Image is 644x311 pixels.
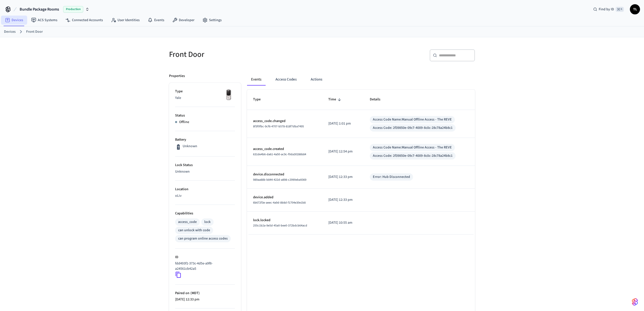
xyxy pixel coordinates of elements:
a: Events [144,16,168,25]
p: [DATE] 12:54 pm [328,149,358,154]
span: ⌘ K [616,7,624,12]
span: Type [253,96,267,103]
span: Details [370,96,387,103]
a: Devices [4,29,16,34]
a: Devices [1,16,27,25]
span: 255c1b2a-9e5d-45a0-bee0-372bdcb64acd [253,223,307,228]
p: Capabilities [175,211,235,216]
button: Access Codes [271,73,301,86]
div: Access Code Name: Manual Offline Access - The REVE [373,117,452,122]
p: [DATE] 12:33 pm [328,197,358,203]
span: TL [630,5,639,14]
p: device.added [253,195,316,200]
p: device.disconnected [253,172,316,177]
p: [DATE] 1:01 pm [328,121,358,126]
p: access_code.changed [253,119,316,124]
p: access_code.created [253,146,316,152]
a: Settings [198,16,226,25]
button: Events [247,73,265,86]
p: Unknown [183,144,197,149]
span: Production [63,6,83,13]
div: lock [204,219,211,225]
span: 631de4b6-da61-4a50-ac9c-f0da30286b84 [253,152,306,157]
span: Bundle Package Rooms [20,6,59,12]
table: sticky table [247,90,475,234]
button: TL [630,4,640,14]
div: Access Code Name: Manual Offline Access - The REVE [373,145,452,150]
span: Find by ID [599,7,614,12]
button: Actions [307,73,326,86]
p: Offline [179,120,189,125]
p: Properties [169,73,185,79]
div: Error: Hub Disconnected [373,174,410,180]
p: Yale [175,95,235,101]
p: Paired on [175,291,235,296]
a: Developer [168,16,198,25]
h5: Front Door [169,49,319,60]
a: Connected Accounts [61,16,107,25]
p: Unknown [175,169,235,174]
p: Battery [175,137,235,142]
img: Yale Assure Touchscreen Wifi Smart Lock, Satin Nickel, Front [222,89,235,101]
span: 6b672f3e-aeec-4a9d-8b8d-f1704e30e1b8 [253,201,306,205]
div: Access Code: 2f39850e-09c7-4009-8c0c-28c78a24b8c1 [373,153,453,159]
a: User Identities [107,16,144,25]
div: Access Code: 2f39850e-09c7-4009-8c0c-28c78a24b8c1 [373,125,453,131]
p: oLiv [175,193,235,199]
p: fdd493f1-373c-4d5e-a9f8-a24561cb42a5 [175,261,233,271]
img: SeamLogoGradient.69752ec5.svg [632,298,638,306]
span: 8f3f0fbc-9cf6-4707-b578-818f7dba7495 [253,124,304,129]
p: lock.locked [253,218,316,223]
span: 989aa88b-b844-422d-a898-c2990eba9369 [253,178,306,182]
a: Front Door [26,29,43,34]
a: ACS Systems [27,16,61,25]
div: can program online access codes [178,236,228,241]
span: Time [328,96,343,103]
p: [DATE] 10:55 am [328,220,358,225]
div: Find by ID⌘ K [589,5,628,14]
div: access_code [178,219,197,225]
p: [DATE] 12:33 pm [328,174,358,180]
p: Location [175,187,235,192]
div: ant example [247,73,475,86]
p: [DATE] 12:33 pm [175,297,235,302]
p: Type [175,89,235,94]
p: Status [175,113,235,118]
p: Lock Status [175,163,235,168]
span: ( MDT ) [189,291,200,296]
p: ID [175,255,235,260]
div: can unlock with code [178,228,210,233]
